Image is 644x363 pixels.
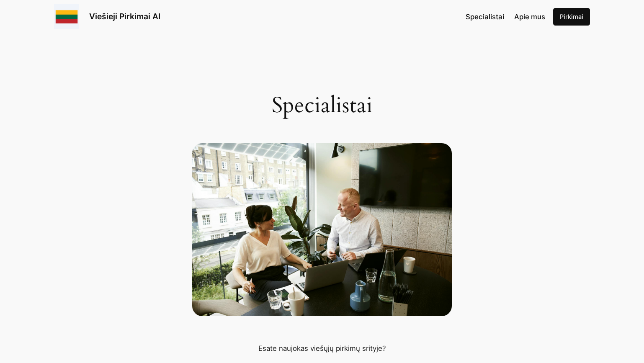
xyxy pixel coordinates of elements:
[89,11,160,21] a: Viešieji Pirkimai AI
[466,11,545,22] nav: Navigation
[553,8,590,26] a: Pirkimai
[466,13,504,21] span: Specialistai
[54,4,79,29] img: Viešieji pirkimai logo
[514,13,545,21] span: Apie mus
[514,11,545,22] a: Apie mus
[466,11,504,22] a: Specialistai
[192,143,452,316] : man and woman discussing and sharing ideas
[192,93,452,118] h1: Specialistai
